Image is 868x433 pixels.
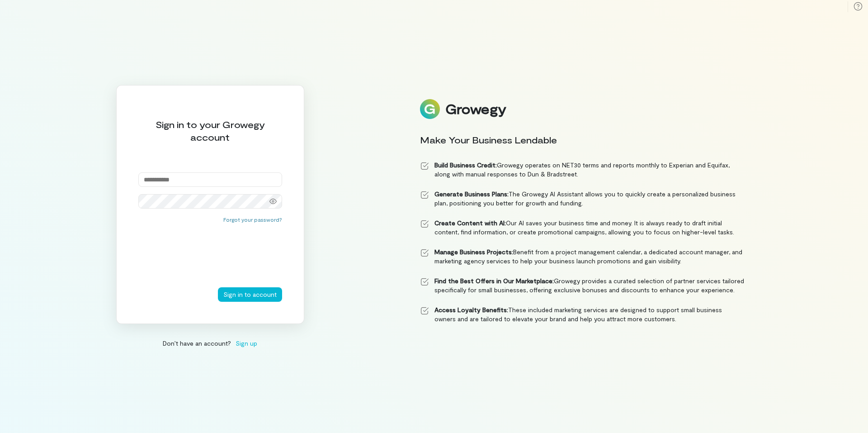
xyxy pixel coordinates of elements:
strong: Build Business Credit: [434,161,497,169]
div: Sign in to your Growegy account [138,118,282,143]
strong: Manage Business Projects: [434,248,513,256]
button: Forgot your password? [223,216,282,223]
span: Sign up [236,338,257,348]
li: Our AI saves your business time and money. It is always ready to draft initial content, find info... [420,219,745,237]
div: Don’t have an account? [116,338,304,348]
img: Logo [420,99,440,119]
strong: Create Content with AI: [434,219,506,227]
div: Make Your Business Lendable [420,133,745,146]
strong: Generate Business Plans: [434,190,509,198]
li: Growegy operates on NET30 terms and reports monthly to Experian and Equifax, along with manual re... [420,161,745,179]
li: Growegy provides a curated selection of partner services tailored specifically for small business... [420,276,745,295]
li: The Growegy AI Assistant allows you to quickly create a personalized business plan, positioning y... [420,190,745,208]
div: Growegy [445,101,506,117]
li: Benefit from a project management calendar, a dedicated account manager, and marketing agency ser... [420,247,745,266]
button: Sign in to account [218,287,282,302]
strong: Find the Best Offers in Our Marketplace: [434,277,554,285]
li: These included marketing services are designed to support small business owners and are tailored ... [420,305,745,324]
strong: Access Loyalty Benefits: [434,306,508,314]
